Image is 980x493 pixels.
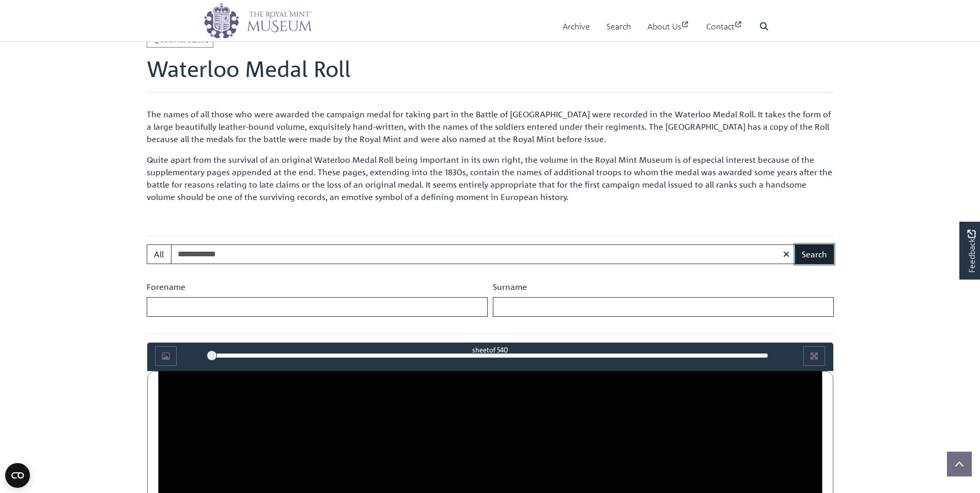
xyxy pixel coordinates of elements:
[147,56,834,92] h1: Waterloo Medal Roll
[563,12,590,41] a: Archive
[647,12,690,41] a: About Us
[147,155,832,202] span: Quite apart from the survival of an original Waterloo Medal Roll being important in its own right...
[706,12,743,41] a: Contact
[5,463,30,488] button: Open CMP widget
[147,109,831,144] span: The names of all those who were awarded the campaign medal for taking part in the Battle of [GEOG...
[947,452,972,476] button: Scroll to top
[147,281,185,293] label: Forename
[965,230,977,273] span: Feedback
[795,244,834,264] button: Search
[212,345,768,355] div: sheet of 540
[147,244,172,264] button: All
[959,222,980,280] a: Would you like to provide feedback?
[493,281,527,293] label: Surname
[803,346,825,366] button: Full screen mode
[204,3,312,39] img: logo_wide.png
[606,12,631,41] a: Search
[171,244,796,264] input: Search for medal roll recipients...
